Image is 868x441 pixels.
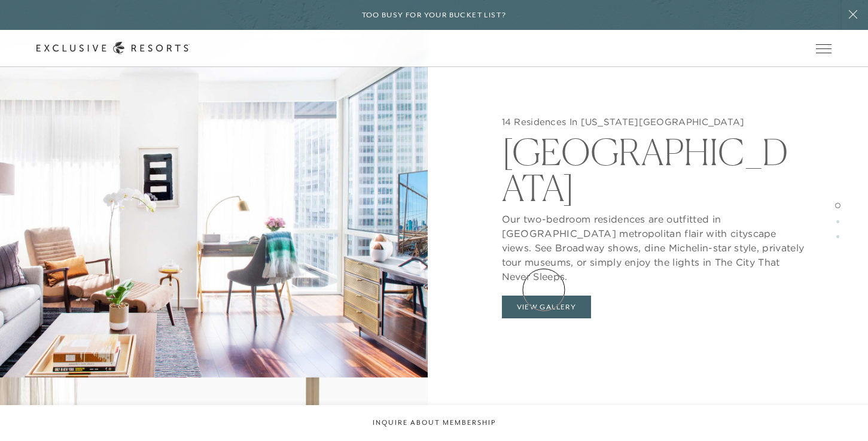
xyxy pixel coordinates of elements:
button: View Gallery [502,296,592,318]
h5: 14 Residences In [US_STATE][GEOGRAPHIC_DATA] [502,116,807,128]
button: Open navigation [816,44,832,53]
h6: Too busy for your bucket list? [362,10,507,21]
p: Our two-bedroom residences are outfitted in [GEOGRAPHIC_DATA] metropolitan flair with cityscape v... [502,206,807,284]
h2: [GEOGRAPHIC_DATA] [502,128,807,206]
